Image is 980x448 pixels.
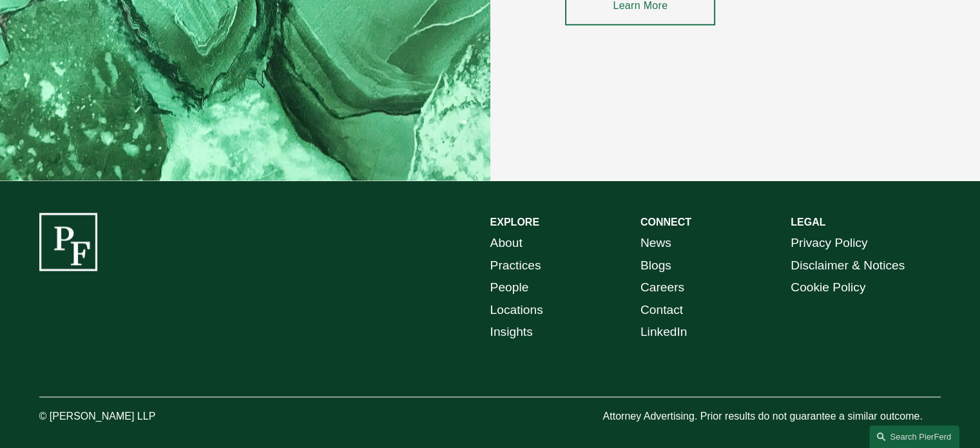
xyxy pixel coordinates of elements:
[791,232,867,255] a: Privacy Policy
[490,232,523,255] a: About
[490,321,533,344] a: Insights
[640,255,671,277] a: Blogs
[869,425,959,448] a: Search this site
[791,277,865,299] a: Cookie Policy
[640,277,684,299] a: Careers
[640,217,691,228] strong: CONNECT
[791,255,905,277] a: Disclaimer & Notices
[640,299,683,322] a: Contact
[602,407,941,426] p: Attorney Advertising. Prior results do not guarantee a similar outcome.
[490,217,539,228] strong: EXPLORE
[791,217,825,228] strong: LEGAL
[39,407,227,426] p: © [PERSON_NAME] LLP
[490,299,543,322] a: Locations
[490,255,541,277] a: Practices
[640,232,671,255] a: News
[490,277,529,299] a: People
[640,321,687,344] a: LinkedIn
